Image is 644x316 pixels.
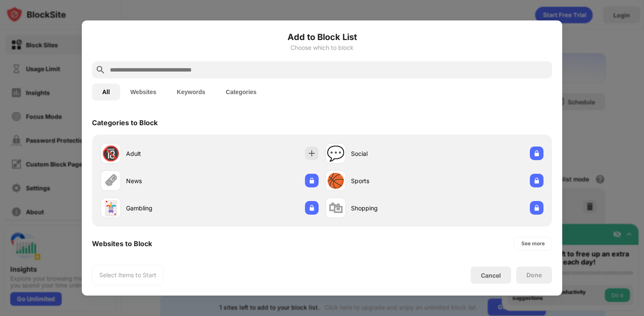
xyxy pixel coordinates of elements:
[526,272,542,279] div: Done
[351,149,434,158] div: Social
[92,118,158,127] div: Categories to Block
[126,204,210,213] div: Gambling
[99,271,156,279] div: Select Items to Start
[327,172,345,190] div: 🏀
[351,204,434,213] div: Shopping
[328,199,343,217] div: 🛍
[126,149,210,158] div: Adult
[102,199,120,217] div: 🃏
[95,65,106,75] img: search.svg
[216,83,267,101] button: Categories
[92,31,552,43] h6: Add to Block List
[481,272,501,279] div: Cancel
[167,83,216,101] button: Keywords
[351,176,434,185] div: Sports
[103,172,118,190] div: 🗞
[120,83,167,101] button: Websites
[521,239,545,248] div: See more
[327,145,345,162] div: 💬
[102,145,120,162] div: 🔞
[92,239,152,248] div: Websites to Block
[126,176,210,185] div: News
[92,83,120,101] button: All
[92,44,552,51] div: Choose which to block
